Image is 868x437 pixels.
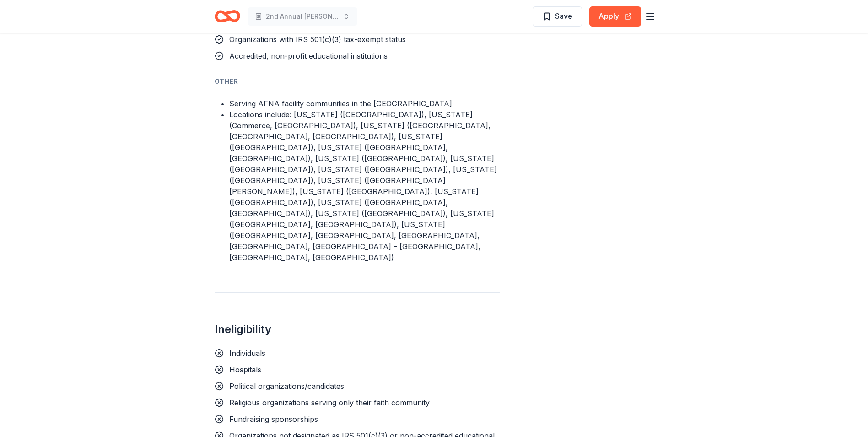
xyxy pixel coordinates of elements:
span: Religious organizations serving only their faith community [229,398,430,407]
li: Locations include: [US_STATE] ([GEOGRAPHIC_DATA]), [US_STATE] (Commerce, [GEOGRAPHIC_DATA]), [US_... [229,109,500,263]
li: Serving AFNA facility communities in the [GEOGRAPHIC_DATA] [229,98,500,109]
h2: Ineligibility [215,322,500,337]
span: Save [555,10,572,22]
a: Home [215,5,240,27]
span: Organizations with IRS 501(c)(3) tax-exempt status [229,35,406,44]
span: Fundraising sponsorships [229,415,318,424]
button: Apply [589,6,641,27]
button: Save [533,6,582,27]
span: Political organizations/candidates [229,382,344,391]
span: Hospitals [229,365,261,374]
span: Individuals [229,349,265,358]
div: Other [215,76,500,87]
span: 2nd Annual [PERSON_NAME]'s Aces Legacy Classic [266,11,339,22]
button: 2nd Annual [PERSON_NAME]'s Aces Legacy Classic [248,7,357,26]
span: Accredited, non-profit educational institutions [229,51,388,60]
